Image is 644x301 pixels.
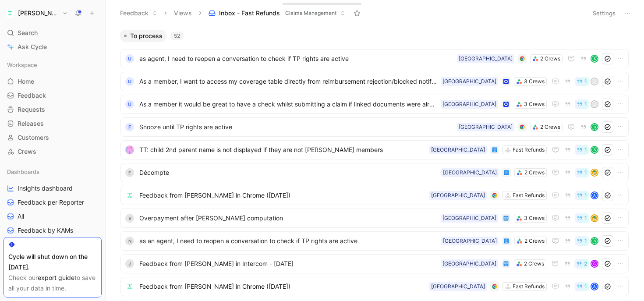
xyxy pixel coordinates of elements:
div: Fast Refunds [513,191,545,200]
span: Feedback from [PERSON_NAME] in Chrome ([DATE]) [139,190,426,201]
span: Snooze until TP rights are active [139,122,453,132]
div: Search [4,26,102,39]
span: 1 [584,284,587,289]
button: 1 [575,282,589,291]
span: TT: child 2nd parent name is not displayed if they are not [PERSON_NAME] members [139,145,426,155]
span: All [18,212,24,221]
a: Crews [4,145,102,158]
div: U [125,77,134,86]
div: C [591,261,598,267]
div: S [591,147,598,153]
img: logo [125,282,134,291]
div: A [591,192,598,198]
a: Releases [4,117,102,130]
button: Inbox - Fast RefundsClaims Management [205,7,349,20]
div: Workspace [4,58,102,71]
button: 1 [575,145,589,155]
div: [GEOGRAPHIC_DATA] [459,123,513,131]
div: [GEOGRAPHIC_DATA] [443,168,497,177]
span: As a member it would be great to have a check whilst submitting a claim if linked documents were ... [139,99,437,110]
div: Cycle will shut down on the [DATE]. [8,251,97,273]
div: 2 Crews [524,259,544,268]
div: j [591,78,598,85]
a: Feedback by KAMs [4,224,102,237]
span: 1 [584,79,587,84]
div: Dashboards [4,165,102,178]
span: As a member, I want to access my coverage table directly from reimbursement rejection/blocked not... [139,76,437,87]
span: Insights dashboard [18,184,73,193]
a: Feedback per Reporter [4,196,102,209]
button: Feedback [116,7,161,20]
span: as an agent, I need to reopen a conversation to check if TP rights are active [139,236,438,246]
span: 1 [584,147,587,152]
span: Overpayment after [PERSON_NAME] computation [139,213,437,223]
a: Insights dashboard [4,182,102,195]
div: A [591,283,598,290]
a: logoFeedback from [PERSON_NAME] in Chrome ([DATE])Fast Refunds[GEOGRAPHIC_DATA]1A [120,186,629,205]
div: 2 Crews [524,237,545,245]
button: 1 [575,99,589,109]
a: FSnooze until TP rights are active2 Crews[GEOGRAPHIC_DATA]S [120,117,629,137]
div: [GEOGRAPHIC_DATA] [442,77,496,86]
span: Inbox - Fast Refunds [219,9,280,18]
div: 2 Crews [540,54,560,63]
div: [GEOGRAPHIC_DATA] [431,282,485,291]
button: Settings [589,7,619,19]
span: Workspace [7,60,37,69]
span: Home [18,77,34,86]
button: Views [170,7,196,20]
div: F [125,123,134,131]
div: E [125,168,134,177]
div: 2 Crews [540,123,560,131]
div: Fast Refunds [513,145,545,154]
a: UAs a member, I want to access my coverage table directly from reimbursement rejection/blocked no... [120,72,629,91]
a: All [4,210,102,223]
a: Customers [4,131,102,144]
div: [GEOGRAPHIC_DATA] [431,191,485,200]
button: To process [120,30,167,42]
span: Search [18,28,38,38]
a: EDécompte2 Crews[GEOGRAPHIC_DATA]1avatar [120,163,629,182]
span: 2 [584,261,587,266]
img: logo [125,145,134,154]
span: 1 [584,102,587,107]
button: 1 [575,77,589,86]
div: [GEOGRAPHIC_DATA] [442,259,496,268]
a: export guide [38,274,74,281]
span: as agent, I need to reopen a conversation to check if TP rights are active [139,53,453,64]
button: 1 [575,191,589,200]
button: 1 [575,168,589,177]
div: Check our to save all your data in time. [8,273,97,294]
a: Home [4,75,102,88]
span: Feedback per Reporter [18,198,84,207]
button: Alan[PERSON_NAME] [4,7,70,19]
img: avatar [591,170,598,176]
div: j [591,101,598,107]
a: JFeedback from [PERSON_NAME] in Intercom - [DATE]2 Crews[GEOGRAPHIC_DATA]2C [120,254,629,273]
div: [GEOGRAPHIC_DATA] [443,237,497,245]
a: VOverpayment after [PERSON_NAME] computation3 Crews[GEOGRAPHIC_DATA]1avatar [120,209,629,228]
span: 1 [584,238,587,244]
span: Dashboards [7,167,39,176]
span: Feedback from [PERSON_NAME] in Intercom - [DATE] [139,259,437,269]
div: 3 Crews [524,214,545,223]
a: Feedback [4,89,102,102]
span: Ask Cycle [18,42,47,52]
button: 1 [575,213,589,223]
span: Feedback from [PERSON_NAME] in Chrome ([DATE]) [139,281,426,292]
div: 3 Crews [524,77,545,86]
div: V [125,214,134,223]
a: logoFeedback from [PERSON_NAME] in Chrome ([DATE])Fast Refunds[GEOGRAPHIC_DATA]1A [120,277,629,296]
div: S [591,56,598,62]
span: 1 [584,193,587,198]
div: DashboardsInsights dashboardFeedback per ReporterAllFeedback by KAMsCycle dashboard exampleAll un... [4,165,102,265]
h1: [PERSON_NAME] [18,9,59,17]
span: Releases [18,119,44,128]
img: avatar [591,215,598,221]
div: 52 [170,32,184,40]
button: 1 [575,236,589,246]
a: Uas agent, I need to reopen a conversation to check if TP rights are active2 Crews[GEOGRAPHIC_DATA]S [120,49,629,68]
div: [GEOGRAPHIC_DATA] [459,54,513,63]
div: J [125,259,134,268]
div: N [125,237,134,245]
